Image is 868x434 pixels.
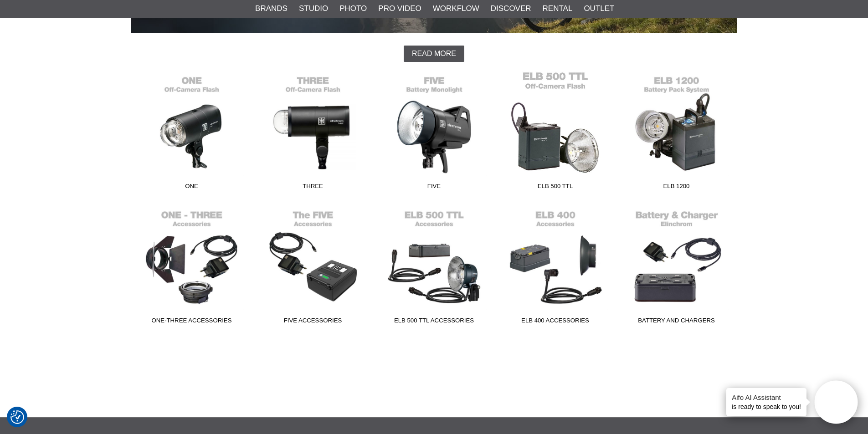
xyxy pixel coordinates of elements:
span: Five Accessories [252,316,374,328]
span: ELB 1200 [616,182,737,194]
a: Outlet [584,3,614,15]
a: Workflow [433,3,479,15]
span: ONE [131,182,252,194]
a: Studio [299,3,328,15]
span: ELB 400 Accessories [495,316,616,328]
a: ONE-THREE Accessories [131,205,252,328]
span: FIVE [374,182,495,194]
a: Battery and Chargers [616,205,737,328]
a: Photo [339,3,367,15]
a: ELB 500 TTL Accessories [374,205,495,328]
a: FIVE [374,71,495,194]
a: ELB 500 TTL [495,71,616,194]
h4: Aifo AI Assistant [732,393,801,402]
a: Five Accessories [252,205,374,328]
a: Rental [543,3,573,15]
span: ONE-THREE Accessories [131,316,252,328]
span: Read more [412,50,456,58]
a: ELB 1200 [616,71,737,194]
a: ELB 400 Accessories [495,205,616,328]
img: Revisit consent button [10,410,24,424]
span: Battery and Chargers [616,316,737,328]
div: is ready to speak to you! [726,388,806,416]
a: THREE [252,71,374,194]
a: Discover [491,3,531,15]
span: ELB 500 TTL [495,182,616,194]
span: ELB 500 TTL Accessories [374,316,495,328]
a: Pro Video [378,3,421,15]
span: THREE [252,182,374,194]
a: ONE [131,71,252,194]
a: Brands [255,3,288,15]
button: Consent Preferences [10,409,24,425]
